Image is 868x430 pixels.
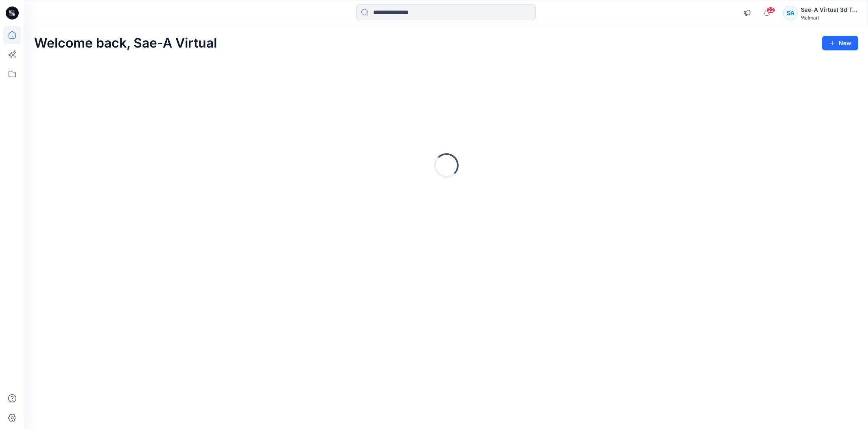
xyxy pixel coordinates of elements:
[783,6,798,20] div: SA
[766,7,775,13] span: 22
[34,36,217,51] h2: Welcome back, Sae-A Virtual
[801,15,858,21] div: Walmart
[822,36,858,50] button: New
[801,5,858,15] div: Sae-A Virtual 3d Team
